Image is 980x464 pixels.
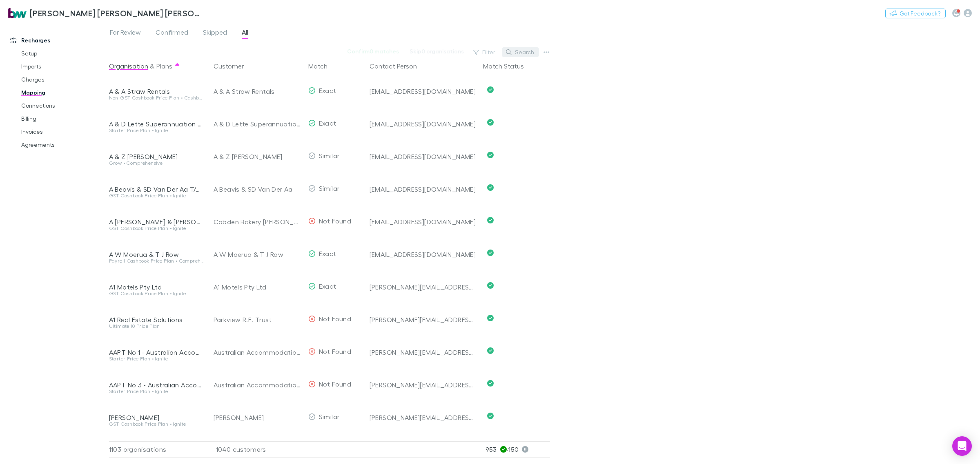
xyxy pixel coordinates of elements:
div: Grow • Comprehensive [109,161,204,166]
span: For Review [110,28,141,39]
div: [PERSON_NAME][EMAIL_ADDRESS][PERSON_NAME][DOMAIN_NAME] [370,413,477,422]
button: Filter [469,47,500,57]
a: Imports [13,60,115,73]
div: Australian Accommodation Property Trust No3 [214,369,302,401]
img: Brewster Walsh Waters Partners's Logo [8,8,27,18]
a: Recharges [2,34,115,47]
span: Exact [319,119,336,127]
div: 1103 organisations [109,441,207,457]
div: Non-GST Cashbook Price Plan • Cashbook (Non-GST) Price Plan [109,95,204,100]
svg: Confirmed [487,119,494,126]
p: 953 · 150 [486,442,550,457]
div: [PERSON_NAME][EMAIL_ADDRESS][DOMAIN_NAME] [370,348,477,356]
div: AAPT No 3 - Australian Accommodation Property Trust No3 [109,381,204,389]
span: Exact [319,86,336,94]
div: Ultimate 10 Price Plan [109,324,204,329]
span: Not Found [319,217,351,225]
div: A Beavis & SD Van Der Aa [214,173,302,205]
span: Similar [319,152,340,159]
div: GST Cashbook Price Plan • Ignite [109,193,204,198]
div: A & A Straw Rentals [109,87,204,95]
button: Plans [156,58,172,74]
span: Exact [319,250,336,257]
div: A & D Lette Superannuation Fund [214,108,302,140]
span: Skipped [203,28,227,39]
svg: Confirmed [487,250,494,256]
div: GST Cashbook Price Plan • Ignite [109,422,204,426]
button: Organisation [109,58,148,74]
div: A & A Straw Rentals [214,75,302,108]
span: All [242,28,248,39]
span: Not Found [319,347,351,355]
div: [PERSON_NAME][EMAIL_ADDRESS][DOMAIN_NAME] [370,316,477,324]
span: Not Found [319,315,351,323]
a: Charges [13,73,115,86]
span: Not Found [319,380,351,388]
h3: [PERSON_NAME] [PERSON_NAME] [PERSON_NAME] Partners [30,8,203,18]
div: A1 Motels Pty Ltd [214,271,302,303]
div: [EMAIL_ADDRESS][DOMAIN_NAME] [370,120,477,128]
a: Connections [13,99,115,112]
div: Parkview R.E. Trust [214,303,302,336]
div: [PERSON_NAME] [109,413,204,422]
div: 1040 customers [207,441,305,457]
span: Exact [319,282,336,290]
button: Match Status [483,58,534,74]
svg: Confirmed [487,86,494,93]
a: Billing [13,112,115,125]
div: Open Intercom Messenger [952,436,972,456]
div: [PERSON_NAME][EMAIL_ADDRESS][DOMAIN_NAME] [370,381,477,389]
div: A W Moerua & T J Row [214,238,302,271]
div: A & Z [PERSON_NAME] [214,140,302,173]
div: A1 Motels Pty Ltd [109,283,204,291]
div: A W Moerua & T J Row [109,250,204,259]
a: Invoices [13,125,115,138]
div: Payroll Cashbook Price Plan • Comprehensive [109,259,204,263]
svg: Confirmed [487,413,494,419]
div: A1 Real Estate Solutions [109,316,204,324]
div: Starter Price Plan • Ignite [109,389,204,394]
svg: Confirmed [487,380,494,387]
div: GST Cashbook Price Plan • Ignite [109,226,204,231]
div: [EMAIL_ADDRESS][DOMAIN_NAME] [370,87,477,95]
button: Search [502,47,539,57]
button: Got Feedback? [885,9,946,18]
svg: Confirmed [487,282,494,289]
span: Similar [319,184,340,192]
div: [EMAIL_ADDRESS][DOMAIN_NAME] [370,218,477,226]
button: Confirm0 matches [342,46,404,56]
svg: Confirmed [487,152,494,158]
div: [EMAIL_ADDRESS][DOMAIN_NAME] [370,152,477,161]
div: A [PERSON_NAME] & [PERSON_NAME].XPA [109,218,204,226]
svg: Confirmed [487,315,494,321]
div: [EMAIL_ADDRESS][DOMAIN_NAME] [370,185,477,193]
div: A & D Lette Superannuation Fund [109,120,204,128]
div: [EMAIL_ADDRESS][DOMAIN_NAME] [370,250,477,259]
svg: Confirmed [487,217,494,223]
a: Mapping [13,86,115,99]
div: [PERSON_NAME][EMAIL_ADDRESS][PERSON_NAME][DOMAIN_NAME] [370,283,477,291]
span: Confirmed [156,28,188,39]
a: Agreements [13,138,115,151]
div: GST Cashbook Price Plan • Ignite [109,291,204,296]
div: Cobden Bakery [PERSON_NAME] & [PERSON_NAME] [214,205,302,238]
button: Customer [214,58,254,74]
div: Starter Price Plan • Ignite [109,128,204,133]
div: [PERSON_NAME] [214,401,302,434]
div: A & Z [PERSON_NAME] [109,152,204,161]
div: & [109,58,204,74]
button: Match [308,58,337,74]
svg: Confirmed [487,184,494,191]
div: Australian Accommodation Property Trust No1 [214,336,302,369]
a: Setup [13,47,115,60]
div: AAPT No 1 - Australian Accommodation Property Trust No1 [109,348,204,356]
button: Skip0 organisations [404,46,469,56]
div: A Beavis & SD Van Der Aa T/A S & A Farming [109,185,204,193]
svg: Confirmed [487,347,494,354]
a: [PERSON_NAME] [PERSON_NAME] [PERSON_NAME] Partners [3,3,207,23]
button: Contact Person [370,58,427,74]
div: Starter Price Plan • Ignite [109,356,204,361]
span: Similar [319,413,340,420]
